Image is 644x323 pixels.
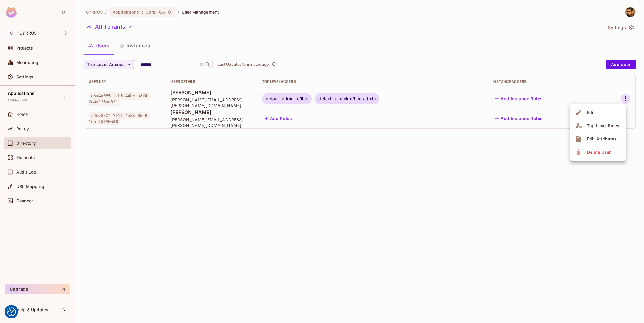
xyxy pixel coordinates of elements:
img: Revisit consent button [7,307,16,316]
button: Consent Preferences [7,307,16,316]
div: Edit [587,110,595,116]
div: Edit Attributes [587,136,617,142]
div: Top Level Roles [587,123,619,129]
div: Delete User [587,149,611,155]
